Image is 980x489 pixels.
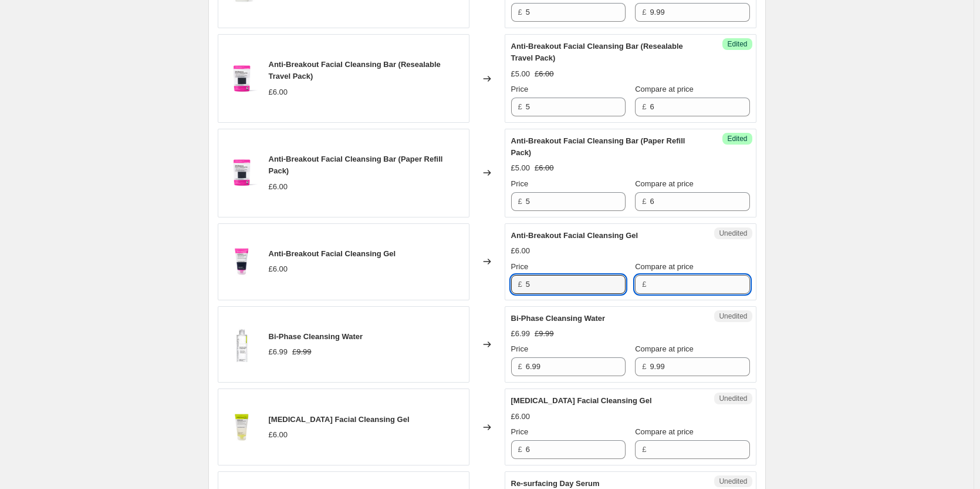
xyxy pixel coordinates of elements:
span: Bi-Phase Cleansing Water [269,332,363,341]
span: Price [511,85,529,93]
span: Edited [727,39,747,49]
span: £ [518,8,522,16]
span: [MEDICAL_DATA] Facial Cleansing Gel [269,415,410,424]
span: Price [511,427,529,436]
img: Bi-PhaseCleansingWater_80x.jpg [224,327,259,362]
div: £6.00 [269,263,288,275]
img: GelCleanser150ml_80x.png [224,244,259,279]
span: £ [642,362,646,371]
span: Compare at price [635,344,694,353]
span: £ [642,280,646,289]
strike: £9.99 [535,328,554,340]
span: Price [511,179,529,188]
div: £5.00 [511,162,530,174]
span: £ [642,445,646,454]
span: £ [518,280,522,289]
div: £6.99 [511,328,530,340]
span: [MEDICAL_DATA] Facial Cleansing Gel [511,396,652,405]
span: Anti-Breakout Facial Cleansing Gel [269,249,396,258]
div: £6.00 [269,86,288,98]
div: £6.00 [511,411,530,423]
strike: £9.99 [292,346,312,358]
strike: £6.00 [535,162,554,174]
span: Re-surfacing Day Serum [511,479,600,488]
span: Anti-Breakout Facial Cleansing Bar (Resealable Travel Pack) [269,60,441,81]
span: Unedited [719,394,747,403]
img: 20230913_CarbonRefresh_Blackbar_Pouch_0020_FIN_80x.png [224,155,259,190]
div: £6.00 [269,181,288,193]
span: £ [518,445,522,454]
span: Unedited [719,229,747,238]
span: Anti-Breakout Facial Cleansing Bar (Resealable Travel Pack) [511,42,683,62]
span: £ [642,8,646,16]
span: Compare at price [635,427,694,436]
span: Compare at price [635,179,694,188]
span: Bi-Phase Cleansing Water [511,314,606,323]
span: Edited [727,134,747,143]
span: Unedited [719,477,747,486]
span: Anti-Breakout Facial Cleansing Bar (Paper Refill Pack) [269,155,443,175]
span: £ [518,197,522,206]
span: £ [642,197,646,206]
span: Compare at price [635,85,694,93]
span: £ [518,362,522,371]
div: £6.00 [511,245,530,257]
span: Compare at price [635,262,694,271]
span: Price [511,344,529,353]
div: £5.00 [511,68,530,80]
span: Anti-Breakout Facial Cleansing Gel [511,231,638,240]
img: 20230913_CarbonRefresh_Blackbar_Pouch_0020_FIN_80x.png [224,61,259,96]
span: Anti-Breakout Facial Cleansing Bar (Paper Refill Pack) [511,136,685,157]
span: £ [642,102,646,111]
img: SAGel_80x.png [224,410,259,445]
span: Price [511,262,529,271]
span: £ [518,102,522,111]
div: £6.00 [269,429,288,441]
strike: £6.00 [535,68,554,80]
span: Unedited [719,312,747,321]
div: £6.99 [269,346,288,358]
